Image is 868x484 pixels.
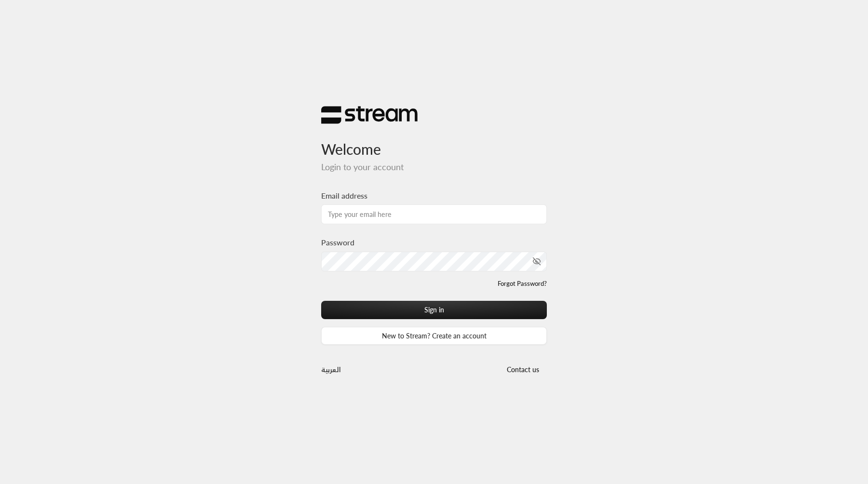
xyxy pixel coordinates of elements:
a: New to Stream? Create an account [321,327,547,345]
a: العربية [321,361,341,378]
h3: Welcome [321,124,547,158]
input: Type your email here [321,204,547,224]
label: Email address [321,190,367,202]
label: Password [321,237,354,248]
button: Sign in [321,301,547,319]
img: Stream Logo [321,106,418,124]
a: Forgot Password? [498,279,547,289]
h5: Login to your account [321,162,547,173]
a: Contact us [499,365,547,374]
button: Contact us [499,361,547,378]
button: toggle password visibility [529,253,545,269]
